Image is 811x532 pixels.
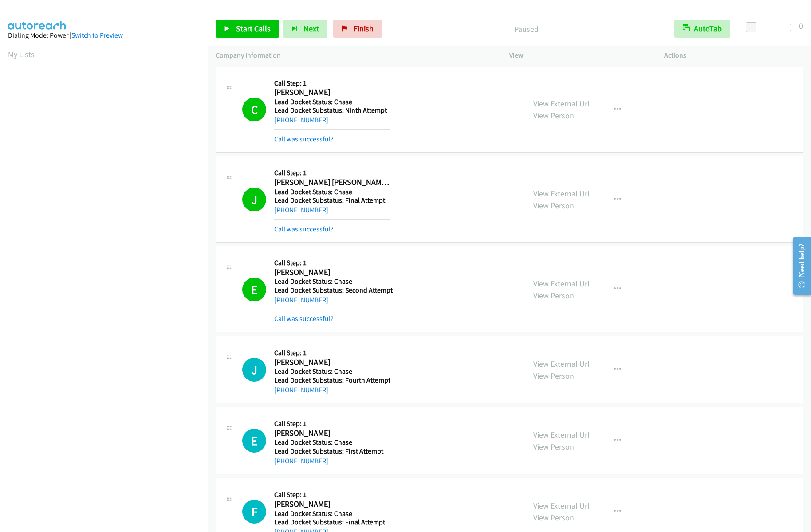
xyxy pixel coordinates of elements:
a: View External Url [533,359,590,369]
iframe: Dialpad [8,68,208,489]
a: [PHONE_NUMBER] [274,116,328,124]
a: [PHONE_NUMBER] [274,457,328,465]
h5: Call Step: 1 [274,258,393,267]
button: AutoTab [674,20,730,38]
a: View Person [533,512,574,523]
h5: Call Step: 1 [274,348,390,357]
a: [PHONE_NUMBER] [274,296,328,304]
h5: Lead Docket Status: Chase [274,98,390,106]
span: Finish [354,23,374,34]
a: View Person [533,371,574,381]
h5: Lead Docket Status: Chase [274,367,390,376]
a: View External Url [533,501,590,511]
p: Actions [664,50,803,61]
h2: [PERSON_NAME] [274,499,385,509]
div: The call is yet to be attempted [242,429,266,453]
div: 0 [799,20,803,32]
a: View Person [533,290,574,301]
p: Company Information [216,50,493,61]
h5: Call Step: 1 [274,168,390,177]
div: Dialing Mode: Power | [8,30,200,41]
h5: Call Step: 1 [274,79,390,88]
h1: F [242,500,266,524]
h1: E [242,429,266,453]
div: The call is yet to be attempted [242,358,266,382]
h1: J [242,188,266,211]
a: View External Url [533,278,590,289]
h5: Lead Docket Status: Chase [274,277,393,286]
a: View Person [533,110,574,121]
h5: Lead Docket Status: Chase [274,438,390,447]
p: View [509,50,648,61]
h5: Lead Docket Substatus: Ninth Attempt [274,106,390,115]
iframe: Resource Center [785,231,811,301]
h5: Lead Docket Substatus: Final Attempt [274,196,390,205]
h2: [PERSON_NAME] [274,267,390,278]
h1: C [242,98,266,121]
h5: Lead Docket Substatus: First Attempt [274,447,390,456]
h5: Lead Docket Status: Chase [274,509,385,518]
a: Finish [333,20,382,38]
a: View External Url [533,98,590,109]
p: Paused [394,23,658,35]
h2: [PERSON_NAME] [274,357,390,368]
a: Call was successful? [274,314,334,323]
a: Start Calls [216,20,279,38]
h2: [PERSON_NAME] [274,428,390,438]
h2: [PERSON_NAME] [274,87,390,98]
span: Next [303,23,319,34]
a: View External Url [533,430,590,440]
a: My Lists [8,49,35,59]
h5: Lead Docket Substatus: Final Attempt [274,518,385,527]
a: View External Url [533,188,590,199]
h2: [PERSON_NAME] [PERSON_NAME] Pridgenevans [274,177,390,188]
a: Call was successful? [274,225,334,233]
h1: E [242,278,266,301]
span: Start Calls [236,23,271,34]
button: Next [283,20,327,38]
h5: Lead Docket Substatus: Second Attempt [274,286,393,295]
a: [PHONE_NUMBER] [274,386,328,394]
a: Call was successful? [274,135,334,143]
h5: Call Step: 1 [274,490,385,499]
h1: J [242,358,266,382]
h5: Call Step: 1 [274,419,390,428]
a: [PHONE_NUMBER] [274,206,328,214]
div: Delay between calls (in seconds) [750,24,791,31]
a: Switch to Preview [71,31,123,39]
h5: Lead Docket Status: Chase [274,188,390,196]
div: The call is yet to be attempted [242,500,266,524]
a: View Person [533,442,574,452]
a: View Person [533,200,574,211]
h5: Lead Docket Substatus: Fourth Attempt [274,376,390,385]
